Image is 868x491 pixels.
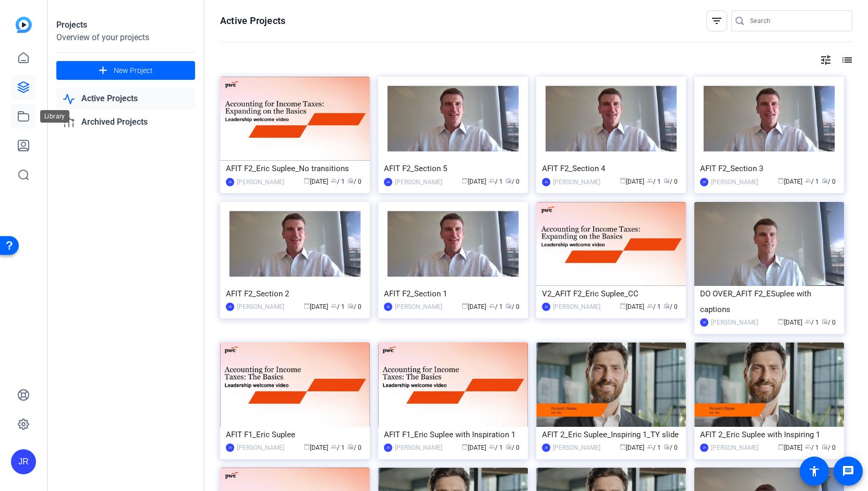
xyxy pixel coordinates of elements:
[505,444,512,450] span: radio
[331,303,337,309] span: group
[700,427,838,442] div: AFIT 2_Eric Suplee with Inspiring 1
[822,177,828,184] span: radio
[11,449,36,474] div: JR
[331,444,337,450] span: group
[822,444,828,450] span: radio
[347,177,354,184] span: radio
[620,177,626,184] span: calendar_today
[489,303,495,309] span: group
[664,444,678,451] span: / 0
[489,303,503,310] span: / 1
[711,442,758,453] div: [PERSON_NAME]
[542,161,680,176] div: AFIT F2_Section 4
[384,286,522,302] div: AFIT F2_Section 1
[805,319,819,326] span: / 1
[226,444,234,452] div: JR
[56,112,195,133] a: Archived Projects
[56,19,195,31] div: Projects
[226,303,234,311] div: JR
[462,444,486,451] span: [DATE]
[553,177,600,187] div: [PERSON_NAME]
[805,178,819,185] span: / 1
[347,303,361,310] span: / 0
[462,303,468,309] span: calendar_today
[97,64,110,77] mat-icon: add
[237,177,284,187] div: [PERSON_NAME]
[647,177,653,184] span: group
[822,318,828,325] span: radio
[304,444,328,451] span: [DATE]
[395,177,442,187] div: [PERSON_NAME]
[489,178,503,185] span: / 1
[647,444,661,451] span: / 1
[778,444,784,450] span: calendar_today
[620,444,644,451] span: [DATE]
[542,178,550,186] div: JR
[347,178,361,185] span: / 0
[805,444,811,450] span: group
[700,161,838,176] div: AFIT F2_Section 3
[505,178,520,185] span: / 0
[805,444,819,451] span: / 1
[808,465,821,477] mat-icon: accessibility
[805,177,811,184] span: group
[505,177,512,184] span: radio
[331,178,345,185] span: / 1
[542,303,550,311] div: JR
[384,427,522,442] div: AFIT F1_Eric Suplee with Inspiration 1
[56,61,195,80] button: New Project
[620,303,626,309] span: calendar_today
[237,442,284,453] div: [PERSON_NAME]
[700,444,708,452] div: JR
[304,177,310,184] span: calendar_today
[462,177,468,184] span: calendar_today
[304,178,328,185] span: [DATE]
[647,303,653,309] span: group
[304,444,310,450] span: calendar_today
[347,444,354,450] span: radio
[304,303,328,310] span: [DATE]
[778,178,802,185] span: [DATE]
[56,88,195,110] a: Active Projects
[226,161,364,176] div: AFIT F2_Eric Suplee_No transitions
[226,427,364,442] div: AFIT F1_Eric Suplee
[647,178,661,185] span: / 1
[331,177,337,184] span: group
[395,302,442,312] div: [PERSON_NAME]
[384,303,392,311] div: JR
[664,178,678,185] span: / 0
[711,317,758,328] div: [PERSON_NAME]
[16,17,32,33] img: blue-gradient.svg
[331,444,345,451] span: / 1
[778,318,784,325] span: calendar_today
[462,178,486,185] span: [DATE]
[819,54,832,66] mat-icon: tune
[620,303,644,310] span: [DATE]
[384,444,392,452] div: JR
[347,444,361,451] span: / 0
[304,303,310,309] span: calendar_today
[842,465,854,477] mat-icon: message
[664,444,670,450] span: radio
[664,303,670,309] span: radio
[331,303,345,310] span: / 1
[664,303,678,310] span: / 0
[711,177,758,187] div: [PERSON_NAME]
[395,442,442,453] div: [PERSON_NAME]
[489,177,495,184] span: group
[778,319,802,326] span: [DATE]
[750,15,844,27] input: Search
[778,444,802,451] span: [DATE]
[700,318,708,327] div: JR
[710,15,723,27] mat-icon: filter_list
[489,444,503,451] span: / 1
[384,161,522,176] div: AFIT F2_Section 5
[489,444,495,450] span: group
[822,178,836,185] span: / 0
[505,444,520,451] span: / 0
[220,15,285,27] h1: Active Projects
[620,444,626,450] span: calendar_today
[462,303,486,310] span: [DATE]
[56,31,195,44] div: Overview of your projects
[542,286,680,302] div: V2_AFIT F2_Eric Suplee_CC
